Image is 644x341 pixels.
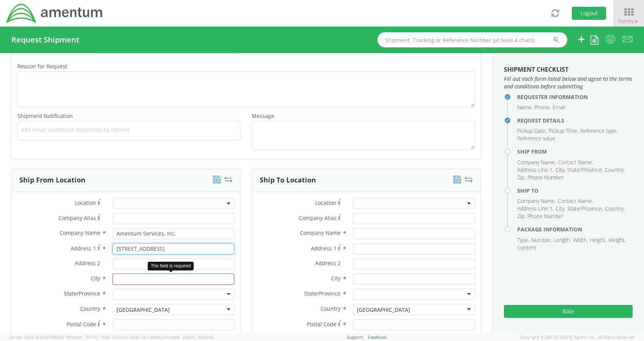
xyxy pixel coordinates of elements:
span: Address 2 [75,259,100,267]
h4: Request Details [517,118,633,123]
h4: Ship To [517,188,633,193]
div: The field is required [148,262,194,270]
span: Location [315,199,336,206]
li: Reference value [517,135,555,142]
span: master, [DATE] 10:56:16 [69,334,115,340]
span: Fill out each form listed below and agree to the terms and conditions before submitting [504,75,633,90]
span: Location [75,199,96,206]
span: Company Name [300,229,341,236]
img: dyn-intl-logo-049831509241104b2a82.png [6,3,104,24]
a: Feedback [368,334,387,340]
span: ▼ [634,18,639,25]
span: Forms [619,17,639,25]
span: Shipment Notification [17,112,73,119]
li: Height [590,236,606,244]
span: Company Name [60,229,100,236]
li: Company Name [517,197,556,205]
button: Rate [504,305,633,318]
span: City [91,275,100,282]
span: Reason for Request [17,63,67,70]
h3: Ship To Location [260,176,316,184]
span: master, [DATE] 09:59:06 [167,334,213,340]
h4: Requester Information [517,94,633,100]
li: Zip [517,174,526,181]
li: Country [605,205,625,212]
li: Length [554,236,571,244]
input: Shipment, Tracking or Reference Number (at least 4 chars) [377,32,567,47]
li: Type [517,236,529,244]
span: City [331,275,341,282]
li: Contact Name [558,197,593,205]
span: Address 2 [315,259,341,267]
li: Pickup Time [549,127,578,135]
div: [GEOGRAPHIC_DATA] [117,306,170,314]
li: Width [573,236,588,244]
li: State/Province [567,166,603,174]
h3: Shipment Checklist [504,66,633,73]
span: Postal Code [66,321,96,328]
li: Phone Number [527,212,563,220]
h4: Package Information [517,226,633,232]
span: Company Alias [299,214,336,222]
li: Email [552,104,565,111]
h4: Ship From [517,149,633,154]
span: Address 1 [71,245,96,252]
li: State/Province [567,205,603,212]
span: Country [320,305,341,312]
li: Address Line 1 [517,205,554,212]
li: Contact Name [558,159,593,166]
h4: Request Shipment [11,36,79,44]
span: Add email addresses separated by comma [21,126,237,134]
span: State/Province [304,290,341,297]
li: Reference type [580,127,617,135]
span: Server: 2025.16.0-82789e55714 [9,334,115,340]
span: Postal Code [307,321,336,328]
a: Support [347,334,363,340]
li: Name [517,104,532,111]
span: Country [80,305,100,312]
span: Company Alias [58,214,96,222]
span: State/Province [64,290,100,297]
li: City [556,166,565,174]
li: Pickup Date [517,127,547,135]
li: Phone [534,104,551,111]
div: [GEOGRAPHIC_DATA] [357,306,410,314]
li: Weight [608,236,626,244]
span: Client: 2025.14.0-db4321d [117,334,213,340]
li: City [556,205,565,212]
li: Country [605,166,625,174]
li: Content [517,244,537,251]
span: Message [252,112,274,119]
span: Address 1 [311,245,336,252]
li: Company Name [517,159,556,166]
span: Copyright © [DATE]-[DATE] Agistix Inc., All Rights Reserved [519,334,635,340]
li: Address Line 1 [517,166,554,174]
li: Phone Number [527,174,563,181]
li: Number [531,236,552,244]
li: Zip [517,212,526,220]
h3: Ship From Location [19,176,85,184]
button: Logout [572,7,606,20]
